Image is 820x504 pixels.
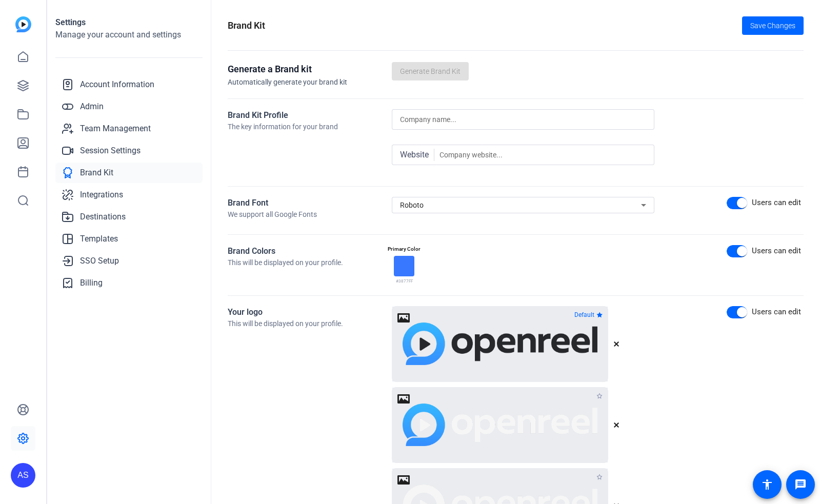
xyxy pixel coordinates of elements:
mat-icon: accessibility [761,478,773,491]
h3: Generate a Brand kit [228,62,392,76]
h1: Settings [55,16,203,29]
span: #3877FF [396,278,413,285]
div: This will be displayed on your profile. [228,257,392,268]
div: Users can edit [752,306,801,318]
a: Templates [55,229,203,249]
div: Brand Font [228,197,392,209]
input: Company name... [400,113,646,126]
a: Brand Kit [55,163,203,183]
span: Automatically generate your brand kit [228,78,347,86]
div: The key information for your brand [228,122,392,132]
input: Company website... [439,149,646,161]
a: SSO Setup [55,251,203,271]
a: Integrations [55,185,203,205]
div: This will be displayed on your profile. [228,318,392,329]
a: Team Management [55,118,203,139]
a: Session Settings [55,140,203,161]
div: Brand Colors [228,245,392,257]
span: SSO Setup [80,255,119,267]
div: Users can edit [752,245,801,257]
span: Account Information [80,78,154,91]
a: Account Information [55,74,203,95]
span: Integrations [80,189,123,201]
span: Default [574,312,594,318]
h2: Manage your account and settings [55,29,203,41]
div: Users can edit [752,197,801,209]
span: Team Management [80,123,151,135]
span: Website [400,149,434,161]
img: Uploaded Image [403,322,597,365]
div: Primary Color [385,245,423,253]
div: Brand Kit Profile [228,109,392,122]
img: Uploaded Image [403,404,597,446]
a: Destinations [55,207,203,227]
span: Billing [80,277,103,289]
div: Your logo [228,306,392,318]
span: Admin [80,100,104,113]
a: Billing [55,273,203,293]
span: Templates [80,233,118,245]
button: Default [572,309,605,321]
span: Roboto [400,201,424,209]
a: Admin [55,96,203,117]
span: Session Settings [80,145,141,157]
mat-icon: message [794,478,807,491]
div: AS [11,463,35,488]
span: Destinations [80,211,126,223]
button: Save Changes [742,16,804,35]
span: Save Changes [750,21,795,31]
img: blue-gradient.svg [15,16,31,32]
span: Brand Kit [80,167,113,179]
div: We support all Google Fonts [228,209,392,219]
h1: Brand Kit [228,18,265,33]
